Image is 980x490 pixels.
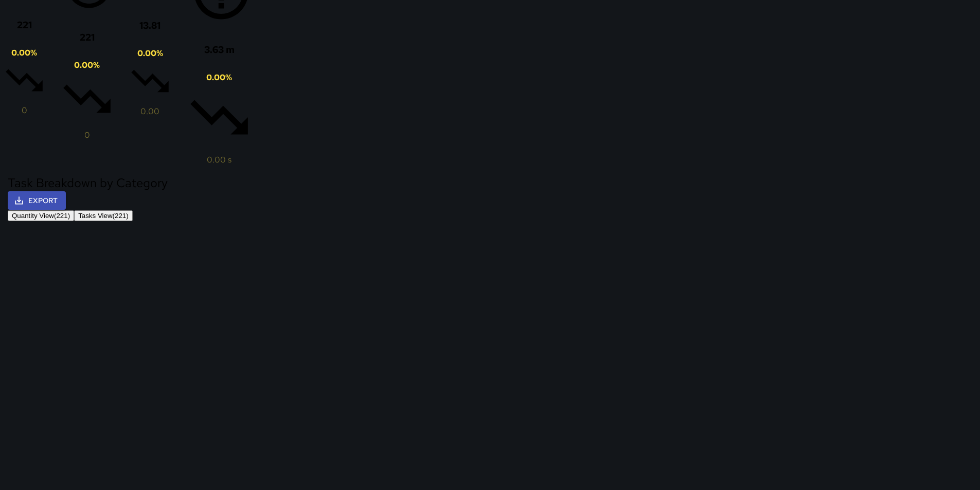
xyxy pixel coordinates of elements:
[59,25,115,50] h3: 221
[207,154,231,165] span: 0.00 s
[74,210,133,221] button: Tasks View(221)
[128,13,172,38] h3: 13.81
[8,210,74,221] button: Quantity View(221)
[8,175,972,191] h5: Task Breakdown by Category
[8,191,66,210] button: Export
[206,72,232,83] span: 0.00 %
[185,37,254,62] h3: 3.63 m
[84,130,90,140] span: 0
[22,105,27,116] span: 0
[137,48,163,59] span: 0.00 %
[11,47,37,58] span: 0.00 %
[140,106,159,117] span: 0.00
[2,12,46,38] h3: 221
[74,60,100,70] span: 0.00 %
